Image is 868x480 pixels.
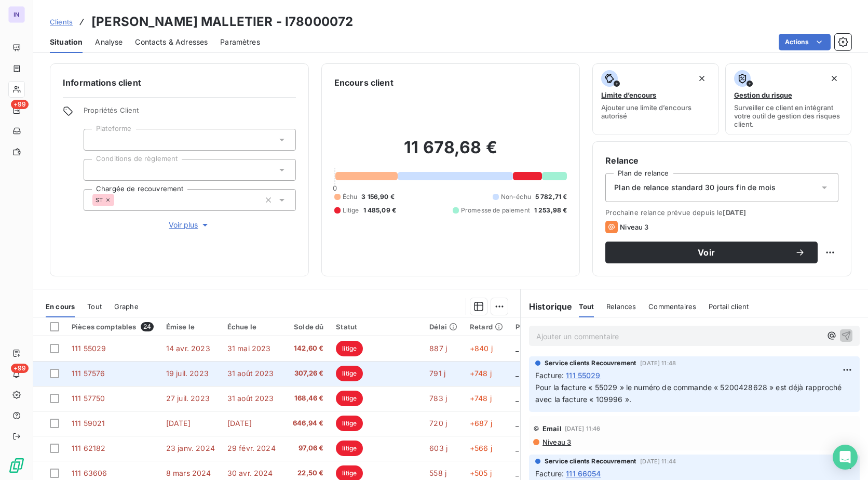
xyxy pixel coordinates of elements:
[288,393,324,404] span: 168,46 €
[227,419,252,428] span: [DATE]
[114,195,123,205] input: Ajouter une valeur
[288,443,324,454] span: 97,06 €
[8,6,25,23] div: IN
[521,300,573,313] h6: Historique
[605,208,838,217] span: Prochaine relance prévue depuis le
[72,469,107,477] span: 111 63606
[545,457,636,466] span: Service clients Recouvrement
[11,364,29,373] span: +99
[166,344,210,353] span: 14 avr. 2023
[8,457,25,474] img: Logo LeanPay
[592,63,718,135] button: Limite d’encoursAjouter une limite d’encours autorisé
[72,322,154,331] div: Pièces comptables
[541,438,571,446] span: Niveau 3
[618,248,795,257] span: Voir
[166,323,215,331] div: Émise le
[429,344,447,353] span: 887 j
[470,419,492,428] span: +687 j
[620,223,648,231] span: Niveau 3
[84,106,296,121] span: Propriétés Client
[91,12,353,31] h3: [PERSON_NAME] MALLETIER - I78000072
[72,369,105,378] span: 111 57576
[135,37,208,47] span: Contacts & Adresses
[363,206,397,215] span: 1 485,09 €
[470,394,492,403] span: +748 j
[535,370,564,381] span: Facture :
[516,344,519,353] span: _
[640,458,676,464] span: [DATE] 11:44
[734,103,843,128] span: Surveiller ce client en intégrant votre outil de gestion des risques client.
[166,369,209,378] span: 19 juil. 2023
[361,192,395,202] span: 3 156,90 €
[336,391,363,406] span: litige
[220,37,260,47] span: Paramètres
[336,416,363,431] span: litige
[288,418,324,429] span: 646,94 €
[725,63,851,135] button: Gestion du risqueSurveiller ce client en intégrant votre outil de gestion des risques client.
[734,91,792,99] span: Gestion du risque
[227,369,274,378] span: 31 août 2023
[336,366,363,381] span: litige
[565,425,601,432] span: [DATE] 11:46
[516,323,595,331] div: Promesse de règlement
[535,383,844,404] span: Pour la facture « 55029 » le numéro de commande « 5200428628 » est déjà rapproché avec la facture...
[516,469,519,477] span: _
[227,394,274,403] span: 31 août 2023
[516,444,519,452] span: _
[50,17,73,27] a: Clients
[833,445,858,470] div: Open Intercom Messenger
[87,302,102,311] span: Tout
[516,419,519,428] span: _
[343,206,359,215] span: Litige
[227,344,271,353] span: 31 mai 2023
[63,76,296,89] h6: Informations client
[336,441,363,456] span: litige
[535,192,567,202] span: 5 782,71 €
[470,444,492,452] span: +566 j
[535,468,564,479] span: Facture :
[84,219,296,231] button: Voir plus
[605,242,818,263] button: Voir
[169,220,210,230] span: Voir plus
[72,394,105,403] span: 111 57750
[501,192,531,202] span: Non-échu
[72,344,106,353] span: 111 55029
[288,368,324,379] span: 307,26 €
[50,18,73,26] span: Clients
[429,444,447,452] span: 603 j
[429,323,457,331] div: Délai
[166,394,210,403] span: 27 juil. 2023
[227,323,276,331] div: Échue le
[648,302,696,311] span: Commentaires
[11,100,29,109] span: +99
[516,394,519,403] span: _
[288,323,324,331] div: Solde dû
[470,344,493,353] span: +840 j
[709,302,749,311] span: Portail client
[605,154,838,167] h6: Relance
[227,469,273,477] span: 30 avr. 2024
[470,469,492,477] span: +505 j
[516,369,519,378] span: _
[429,369,445,378] span: 791 j
[723,208,746,217] span: [DATE]
[336,323,417,331] div: Statut
[96,197,103,203] span: ST
[141,322,154,331] span: 24
[614,182,776,193] span: Plan de relance standard 30 jours fin de mois
[92,165,101,175] input: Ajouter une valeur
[334,76,394,89] h6: Encours client
[429,419,447,428] span: 720 j
[166,444,215,452] span: 23 janv. 2024
[470,369,492,378] span: +748 j
[545,358,636,368] span: Service clients Recouvrement
[334,137,567,168] h2: 11 678,68 €
[579,302,594,311] span: Tout
[606,302,636,311] span: Relances
[566,370,600,381] span: 111 55029
[50,37,83,47] span: Situation
[640,360,676,366] span: [DATE] 11:48
[166,419,191,428] span: [DATE]
[601,103,710,120] span: Ajouter une limite d’encours autorisé
[227,444,276,452] span: 29 févr. 2024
